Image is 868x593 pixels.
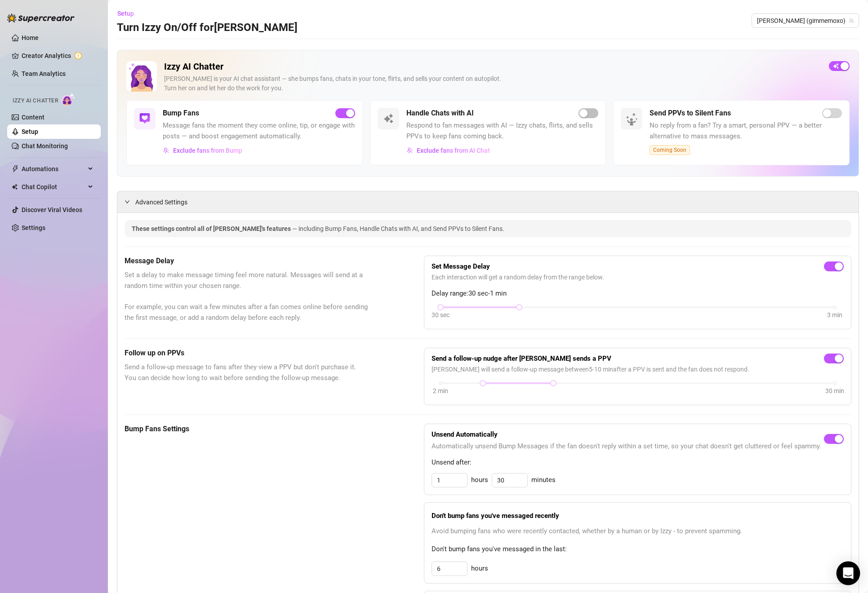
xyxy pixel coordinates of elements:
[22,114,45,121] a: Content
[432,310,450,320] div: 30 sec
[117,6,141,21] button: Setup
[292,225,504,232] span: — including Bump Fans, Handle Chats with AI, and Send PPVs to Silent Fans.
[12,165,19,173] span: thunderbolt
[13,97,58,105] span: Izzy AI Chatter
[406,108,474,119] h5: Handle Chats with AI
[650,120,842,142] span: No reply from a fan? Try a smart, personal PPV — a better alternative to mass messages.
[125,256,379,266] h5: Message Delay
[62,93,76,106] img: AI Chatter
[432,288,844,299] span: Delay range: 30 sec - 1 min
[406,143,490,158] button: Exclude fans from AI Chat
[164,74,822,93] div: [PERSON_NAME] is your AI chat assistant — she bumps fans, chats in your tone, flirts, and sells y...
[22,34,39,41] a: Home
[22,162,85,176] span: Automations
[163,147,169,154] img: svg%3e
[626,113,640,127] img: silent-fans-ppv-o-N6Mmdf.svg
[825,386,844,396] div: 30 min
[406,120,599,142] span: Respond to fan messages with AI — Izzy chats, flirts, and sells PPVs to keep fans coming back.
[432,512,559,520] strong: Don't bump fans you've messaged recently
[383,113,394,124] img: svg%3e
[173,147,242,154] span: Exclude fans from Bump
[125,270,379,323] span: Set a delay to make message timing feel more natural. Messages will send at a random time within ...
[432,544,844,555] span: Don't bump fans you've messaged in the last:
[22,70,66,77] a: Team Analytics
[849,18,854,23] span: team
[432,364,844,374] span: [PERSON_NAME] will send a follow-up message between 5 - 10 min after a PPV is sent and the fan do...
[22,128,38,135] a: Setup
[471,475,488,486] span: hours
[164,61,822,72] h2: Izzy AI Chatter
[163,120,355,142] span: Message fans the moment they come online, tip, or engage with posts — and boost engagement automa...
[117,21,298,35] h3: Turn Izzy On/Off for [PERSON_NAME]
[432,441,821,452] span: Automatically unsend Bump Messages if the fan doesn't reply within a set time, so your chat doesn...
[22,142,68,150] a: Chat Monitoring
[132,225,292,232] span: These settings control all of [PERSON_NAME]'s features
[125,197,135,207] div: expanded
[22,49,93,63] a: Creator Analytics exclamation-circle
[7,13,75,22] img: logo-BBDzfeDw.svg
[139,113,150,124] img: svg%3e
[827,310,842,320] div: 3 min
[135,197,187,207] span: Advanced Settings
[125,199,130,204] span: expanded
[531,475,556,486] span: minutes
[417,147,490,154] span: Exclude fans from AI Chat
[117,10,134,17] span: Setup
[432,354,611,363] strong: Send a follow-up nudge after [PERSON_NAME] sends a PPV
[22,224,45,231] a: Settings
[125,362,379,383] span: Send a follow-up message to fans after they view a PPV but don't purchase it. You can decide how ...
[757,14,854,27] span: Anthia (gimmemoxo)
[22,180,85,194] span: Chat Copilot
[432,272,844,282] span: Each interaction will get a random delay from the range below.
[163,143,243,158] button: Exclude fans from Bump
[837,562,860,585] div: Open Intercom Messenger
[163,108,199,119] h5: Bump Fans
[125,424,379,434] h5: Bump Fans Settings
[432,430,498,438] strong: Unsend Automatically
[432,262,490,270] strong: Set Message Delay
[12,184,18,190] img: Chat Copilot
[432,526,844,537] span: Avoid bumping fans who were recently contacted, whether by a human or by Izzy - to prevent spamming.
[650,145,690,155] span: Coming Soon
[22,206,82,213] a: Discover Viral Videos
[407,147,413,154] img: svg%3e
[433,386,448,396] div: 2 min
[471,563,488,574] span: hours
[126,61,157,92] img: Izzy AI Chatter
[432,457,844,468] span: Unsend after:
[125,348,379,358] h5: Follow up on PPVs
[650,108,731,119] h5: Send PPVs to Silent Fans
